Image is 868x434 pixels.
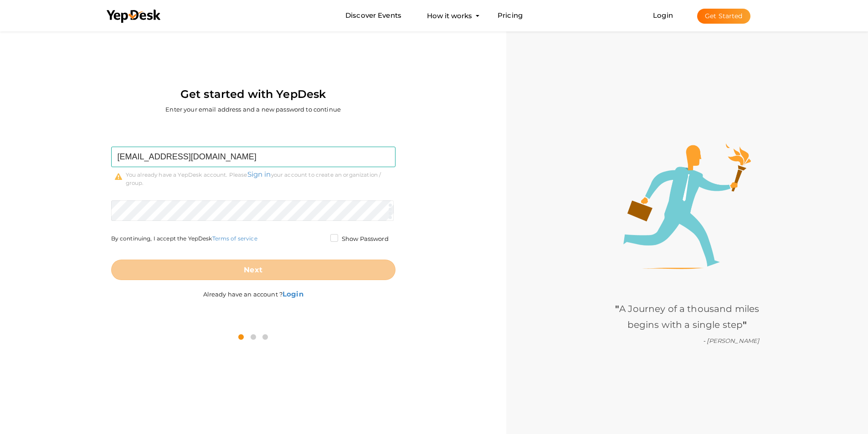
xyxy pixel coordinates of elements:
[282,290,303,298] b: Login
[498,7,523,24] a: Pricing
[615,303,619,314] b: "
[111,147,395,167] input: Enter your email address
[653,11,673,20] a: Login
[203,280,303,299] label: Already have an account ?
[165,105,341,114] label: Enter your email address and a new password to continue
[111,235,257,242] label: By continuing, I accept the YepDesk
[615,303,759,330] span: A Journey of a thousand miles begins with a single step
[345,7,401,24] a: Discover Events
[111,260,395,280] button: Next
[697,9,750,24] button: Get Started
[330,235,389,244] label: Show Password
[180,86,326,103] label: Get started with YepDesk
[743,319,747,330] b: "
[424,7,475,24] button: How it works
[623,143,751,269] img: step1-illustration.png
[212,235,257,242] a: Terms of service
[244,266,262,274] b: Next
[126,169,395,187] span: You already have a YepDesk account. Please your account to create an organization / group.
[247,170,271,179] a: Sign in
[703,337,759,344] i: - [PERSON_NAME]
